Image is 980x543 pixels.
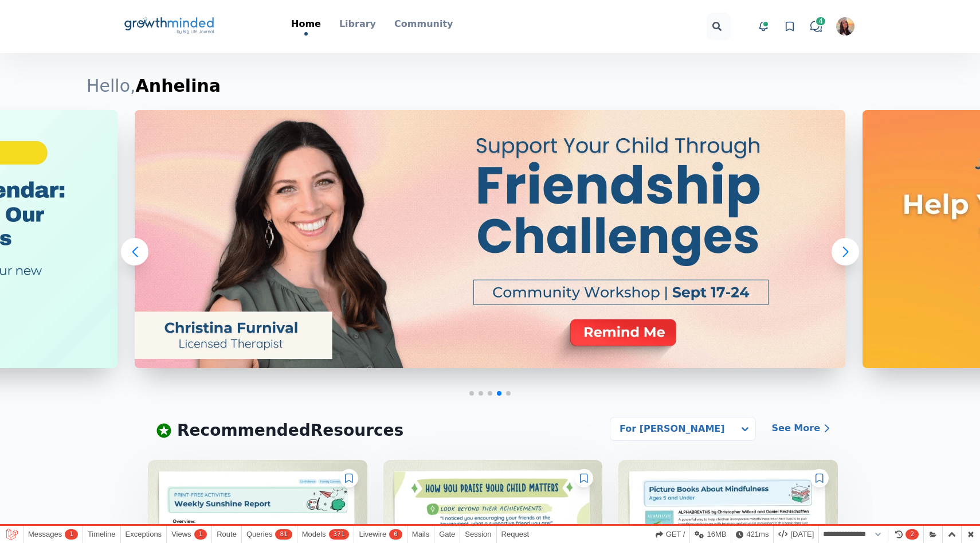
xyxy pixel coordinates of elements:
div: For [PERSON_NAME] [616,419,728,439]
a: Home [291,17,321,36]
span: 81 [275,529,292,540]
a: Community [394,17,453,32]
p: Library [339,17,376,31]
span: 371 [329,529,350,540]
p: See More [772,421,820,435]
span: Anhelina [136,76,221,96]
span: 4 [815,16,826,26]
span: 1 [65,529,78,540]
h1: Hello, [87,76,893,96]
a: Library [339,17,376,32]
span: 0 [389,529,402,540]
p: Recommended Resources [177,419,403,443]
span: 2 [905,529,919,540]
span: 1 [194,529,207,540]
img: banner BLJ [135,110,845,368]
img: Anhelina Kravets [836,17,854,36]
a: 4 [807,18,825,35]
a: See More [767,417,836,440]
p: Home [291,17,321,31]
p: Community [394,17,453,31]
